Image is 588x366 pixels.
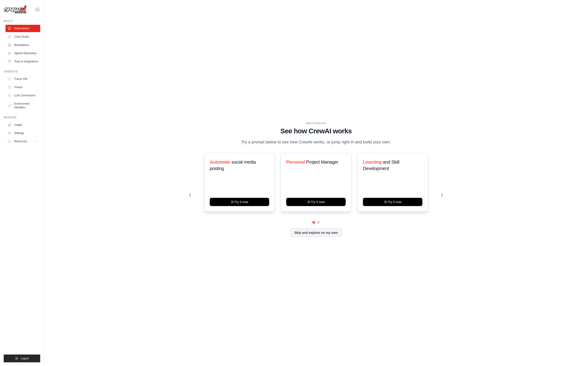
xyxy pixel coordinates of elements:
img: Logo [4,5,27,14]
span: Project Manager [306,159,339,165]
span: Automate [210,159,230,165]
div: Operate [4,70,40,73]
a: Usage [6,121,40,129]
a: Tools & Integrations [6,58,40,65]
div: Manage [4,116,40,119]
a: Settings [6,129,40,137]
h1: See how CrewAI works [189,127,443,135]
p: Try a prompt below to see how CrewAI works, or jump right in and build your own. [239,139,393,145]
button: Try it now [363,198,422,206]
a: LLM Connections [6,92,40,99]
div: Build [4,19,40,23]
a: Marketplace [6,41,40,49]
span: social media posting [210,159,256,171]
a: Crew Studio [6,33,40,40]
span: Resources [14,140,27,143]
button: Try it now [210,198,269,206]
button: Resources [6,138,40,145]
div: WALKTHROUGH [189,122,443,125]
button: Logout [4,355,40,362]
span: Logout [20,357,29,360]
a: Automations [6,25,40,32]
button: Skip and explore on my own [290,228,342,237]
span: and Skill Development [363,159,399,171]
span: Personal [286,159,305,165]
a: Traces Old [6,75,40,83]
a: Environment Variables [6,100,40,111]
button: Try it now [286,198,346,206]
a: Agents Repository [6,50,40,57]
span: Learning [363,159,382,165]
a: Traces [6,84,40,91]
